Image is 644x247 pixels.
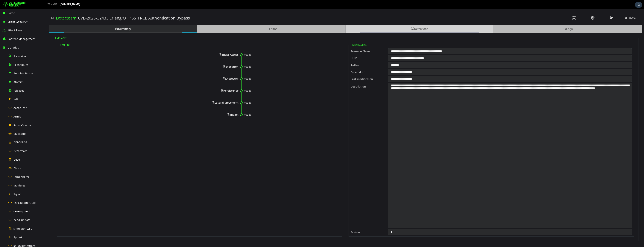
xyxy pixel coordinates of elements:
[13,218,30,222] span: need_update
[13,132,26,135] span: Bluecycle
[13,166,22,170] span: Elastic
[174,80,192,84] span: Persistence
[7,11,15,15] span: Home
[578,8,589,11] span: Private
[48,3,58,6] span: TENANT:
[197,104,292,108] div: +0sec
[7,28,22,32] span: Attack Flow
[13,184,26,187] span: MohitTest
[9,7,29,12] h3: Detecteam
[180,104,192,108] span: Impact
[13,149,27,153] span: Detecteam
[176,68,192,72] span: Discovery
[197,92,292,96] div: +0sec
[13,192,21,196] span: Sigma
[13,54,26,58] span: Scenarios
[7,20,28,24] span: MITRE ATT&CK
[13,63,28,67] span: Techniques
[13,80,24,84] span: Atomics
[13,235,22,239] span: Splunk
[13,227,32,230] span: simulator-test
[13,72,33,75] span: Building Blocks
[165,92,192,96] span: Lateral Movement
[13,97,18,101] span: self
[13,175,30,179] span: LendingTree
[304,46,341,53] label: UUID
[635,2,642,8] div: Task Notifications
[3,1,25,7] img: Detecteam logo
[197,68,292,72] div: +0sec
[197,56,292,60] div: +0sec
[13,89,25,92] span: released
[176,56,192,60] span: Execution
[574,7,593,12] button: Private
[13,106,27,110] span: AaronTest
[304,60,341,67] label: Created on
[172,44,192,48] span: Initial Access
[197,44,292,48] div: +0sec
[31,7,143,12] h3: CVE-2025-32433 Erlang/OTP SSH RCE Authentication Bypass
[13,141,27,144] span: DEFCON33
[13,210,30,213] span: development
[26,21,28,22] sup: ®
[150,16,299,24] div: Editor
[7,37,36,41] span: Content Management
[60,3,80,6] span: [DOMAIN_NAME]
[304,220,341,227] label: Revision
[197,80,292,84] div: +0sec
[13,201,36,204] span: ThreatReport-test
[12,35,25,38] legend: Timeline
[13,158,20,161] span: Devo
[303,35,322,38] legend: Information
[299,16,447,24] div: Detections
[304,67,341,73] label: Last modified on
[304,40,341,46] label: Scenario Name
[2,16,150,24] div: Summary
[447,16,595,24] div: Logs
[7,28,21,31] legend: Summary
[13,123,33,127] span: Azure-Sentinel
[304,74,341,80] label: Description
[7,46,19,49] span: Libraries
[304,53,341,60] label: Author
[13,115,21,118] span: Armis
